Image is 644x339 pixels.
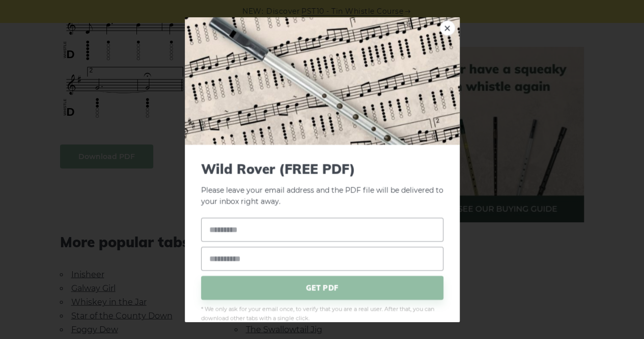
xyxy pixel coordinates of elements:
span: * We only ask for your email once, to verify that you are a real user. After that, you can downlo... [201,305,443,323]
p: Please leave your email address and the PDF file will be delivered to your inbox right away. [201,161,443,207]
img: Tin Whistle Tab Preview [185,17,460,144]
a: × [440,20,455,35]
span: Wild Rover (FREE PDF) [201,161,443,176]
span: GET PDF [201,276,443,300]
